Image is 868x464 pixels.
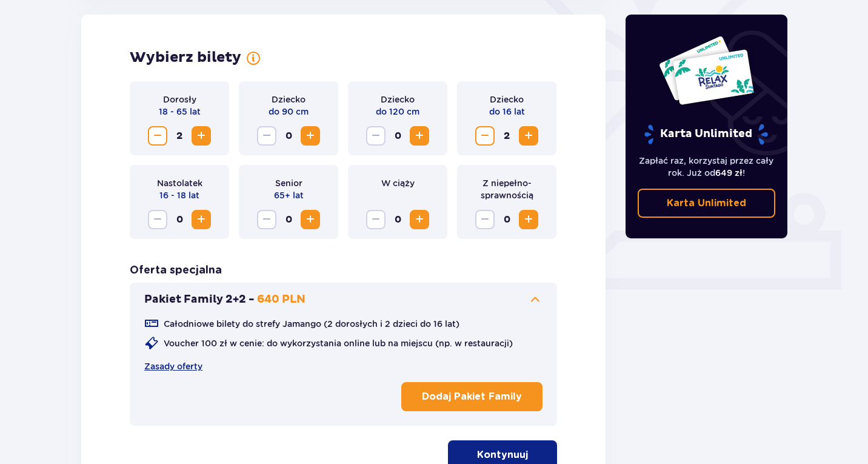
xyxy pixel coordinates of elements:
p: do 90 cm [269,106,309,118]
button: Decrease [475,126,495,146]
p: Dorosły [163,93,196,106]
p: Zapłać raz, korzystaj przez cały rok. Już od ! [638,155,776,179]
p: Dziecko [381,93,415,106]
button: Increase [519,126,538,146]
p: do 120 cm [376,106,419,118]
p: Kontynuuj [477,448,528,462]
a: Karta Unlimited [638,189,776,218]
button: Pakiet Family 2+2 -640 PLN [144,292,542,307]
button: Dodaj Pakiet Family [401,382,542,411]
p: Dziecko [490,93,524,106]
p: Karta Unlimited [667,197,746,210]
p: 16 - 18 lat [159,189,199,201]
p: Z niepełno­sprawnością [467,177,547,201]
button: Increase [301,210,320,229]
span: 0 [279,210,298,229]
button: Decrease [366,126,386,146]
p: Wybierz bilety [130,49,241,67]
button: Decrease [366,210,386,229]
button: Decrease [257,126,276,146]
p: Dodaj Pakiet Family [422,390,522,403]
button: Increase [192,126,211,146]
span: 0 [279,126,298,146]
p: W ciąży [381,177,415,189]
span: 0 [170,210,189,229]
button: Decrease [148,210,167,229]
p: 18 - 65 lat [159,106,201,118]
button: Increase [410,126,429,146]
p: Senior [275,177,302,189]
a: Zasady oferty [144,360,202,372]
span: 0 [388,126,407,146]
span: 2 [170,126,189,146]
button: Decrease [257,210,276,229]
p: do 16 lat [489,106,525,118]
span: 2 [497,126,516,146]
p: Oferta specjalna [130,263,222,278]
button: Decrease [475,210,495,229]
p: Karta Unlimited [643,124,769,145]
span: 0 [497,210,516,229]
p: Pakiet Family 2+2 - [144,292,255,307]
span: 0 [388,210,407,229]
span: 649 zł [715,168,743,178]
p: 65+ lat [274,189,304,201]
p: 640 PLN [257,292,305,307]
p: Nastolatek [157,177,202,189]
button: Increase [519,210,538,229]
p: Dziecko [272,93,305,106]
button: Increase [192,210,211,229]
p: Voucher 100 zł w cenie: do wykorzystania online lub na miejscu (np. w restauracji) [164,337,513,349]
p: Całodniowe bilety do strefy Jamango (2 dorosłych i 2 dzieci do 16 lat) [164,318,459,330]
button: Increase [410,210,429,229]
button: Decrease [148,126,167,146]
button: Increase [301,126,320,146]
